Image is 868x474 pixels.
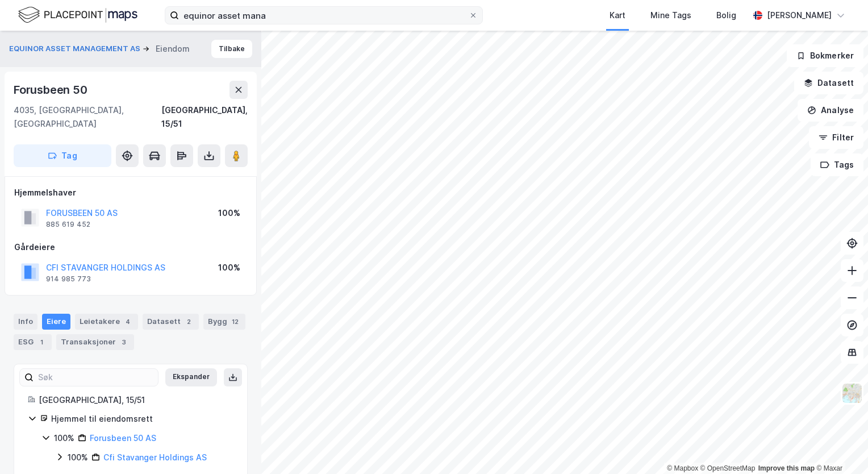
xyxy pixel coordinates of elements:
a: Mapbox [667,464,698,472]
div: Forusbeen 50 [14,81,90,99]
div: 3 [118,336,130,348]
button: Tilbake [211,40,252,58]
div: Leietakere [75,314,138,330]
div: 1 [36,336,47,348]
div: ESG [14,334,52,350]
div: 100% [68,451,88,464]
img: Z [841,382,863,404]
div: 100% [218,261,240,275]
div: Mine Tags [650,9,691,22]
div: 4 [122,316,133,327]
button: Datasett [794,72,863,94]
a: Improve this map [758,464,815,472]
div: 885 619 452 [46,220,90,229]
img: logo.f888ab2527a4732fd821a326f86c7f29.svg [18,5,137,25]
div: 12 [229,316,241,327]
input: Søk på adresse, matrikkel, gårdeiere, leietakere eller personer [179,7,469,24]
div: Bygg [203,314,245,330]
div: Gårdeiere [14,240,247,254]
div: 2 [183,316,194,327]
div: Transaksjoner [56,334,134,350]
button: Tags [811,153,863,176]
div: 100% [218,206,240,220]
button: Tag [14,144,111,167]
div: 100% [54,431,74,445]
iframe: Chat Widget [811,419,868,474]
div: 4035, [GEOGRAPHIC_DATA], [GEOGRAPHIC_DATA] [14,103,161,131]
div: 914 985 773 [46,275,91,284]
div: [PERSON_NAME] [767,9,832,22]
div: [GEOGRAPHIC_DATA], 15/51 [39,393,233,407]
div: Hjemmel til eiendomsrett [51,412,233,426]
div: Info [14,314,37,330]
button: Analyse [798,99,863,122]
div: Datasett [143,314,199,330]
button: Filter [809,126,863,149]
a: OpenStreetMap [700,464,756,472]
div: [GEOGRAPHIC_DATA], 15/51 [161,103,248,131]
a: Cfi Stavanger Holdings AS [103,452,207,462]
div: Bolig [716,9,736,22]
div: Hjemmelshaver [14,186,247,199]
div: Eiendom [156,42,190,56]
button: Bokmerker [787,44,863,67]
button: EQUINOR ASSET MANAGEMENT AS [9,43,143,55]
button: Ekspander [165,368,217,386]
a: Forusbeen 50 AS [90,433,156,443]
input: Søk [34,369,158,386]
div: Eiere [42,314,70,330]
div: Kart [610,9,625,22]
